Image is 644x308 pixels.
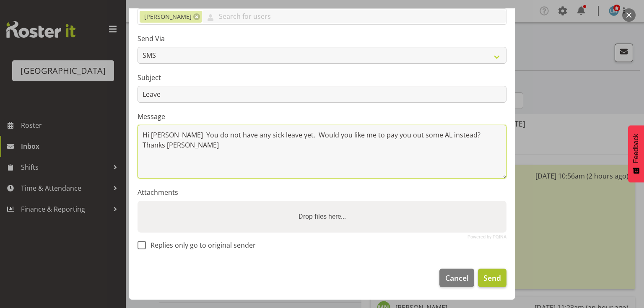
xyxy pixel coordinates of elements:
[439,269,474,287] button: Cancel
[483,272,501,283] span: Send
[632,134,640,163] span: Feedback
[138,86,506,103] input: Subject
[138,34,506,44] label: Send Via
[146,241,256,249] span: Replies only go to original sender
[478,269,506,287] button: Send
[467,235,506,239] a: Powered by PQINA
[138,72,506,83] label: Subject
[138,187,506,197] label: Attachments
[445,272,469,283] span: Cancel
[138,111,506,122] label: Message
[202,10,506,23] input: Search for users
[144,12,192,21] span: [PERSON_NAME]
[628,125,644,182] button: Feedback - Show survey
[295,208,349,225] label: Drop files here...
